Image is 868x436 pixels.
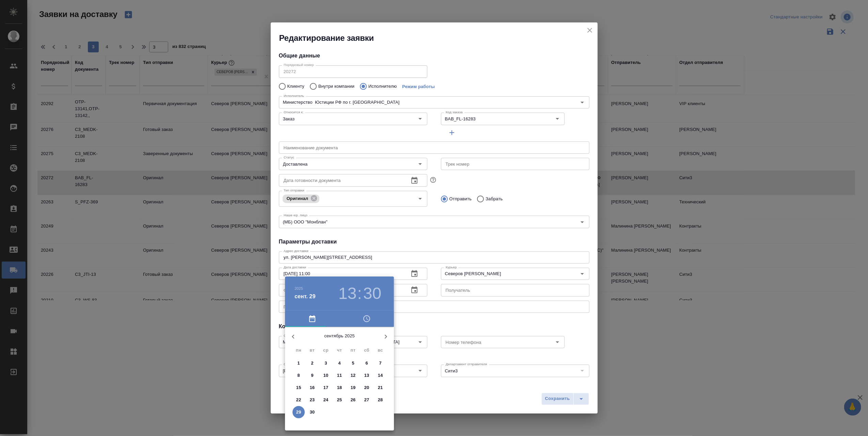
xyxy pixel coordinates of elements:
button: 30 [363,284,381,303]
span: сб [361,347,373,354]
h3: : [357,284,362,303]
span: ср [320,347,332,354]
p: 22 [296,397,301,403]
button: 23 [306,394,318,406]
button: 21 [374,382,386,394]
button: 20 [361,382,373,394]
p: 19 [351,384,356,391]
button: 22 [293,394,305,406]
p: 7 [379,360,381,367]
p: 4 [338,360,341,367]
p: 10 [323,372,329,379]
p: сентябрь 2025 [301,333,378,339]
span: вс [374,347,386,354]
span: пт [347,347,359,354]
button: 17 [320,382,332,394]
button: 19 [347,382,359,394]
p: 24 [323,397,329,403]
p: 27 [364,397,369,403]
p: 18 [337,384,342,391]
p: 3 [325,360,327,367]
p: 16 [310,384,315,391]
span: пн [293,347,305,354]
span: вт [306,347,318,354]
button: 24 [320,394,332,406]
p: 17 [323,384,329,391]
button: 2025 [295,286,303,290]
button: 1 [293,357,305,369]
button: 9 [306,369,318,382]
button: 13 [361,369,373,382]
button: 10 [320,369,332,382]
button: 13 [338,284,357,303]
p: 21 [378,384,383,391]
button: 12 [347,369,359,382]
p: 2 [311,360,313,367]
p: 14 [378,372,383,379]
p: 26 [351,397,356,403]
p: 23 [310,397,315,403]
button: 11 [333,369,346,382]
button: 16 [306,382,318,394]
button: 28 [374,394,386,406]
p: 25 [337,397,342,403]
p: 20 [364,384,369,391]
p: 9 [311,372,313,379]
p: 13 [364,372,369,379]
p: 8 [297,372,300,379]
button: 14 [374,369,386,382]
button: 27 [361,394,373,406]
button: сент. 29 [295,292,316,301]
p: 15 [296,384,301,391]
button: 7 [374,357,386,369]
button: 18 [333,382,346,394]
p: 6 [365,360,368,367]
p: 12 [351,372,356,379]
button: 8 [293,369,305,382]
span: чт [333,347,346,354]
p: 5 [352,360,354,367]
p: 29 [296,409,301,416]
button: 3 [320,357,332,369]
button: 26 [347,394,359,406]
p: 28 [378,397,383,403]
button: 25 [333,394,346,406]
p: 1 [297,360,300,367]
button: 4 [333,357,346,369]
p: 11 [337,372,342,379]
button: 30 [306,406,318,418]
button: 29 [293,406,305,418]
button: 5 [347,357,359,369]
button: 2 [306,357,318,369]
button: 6 [361,357,373,369]
p: 30 [310,409,315,416]
button: 15 [293,382,305,394]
